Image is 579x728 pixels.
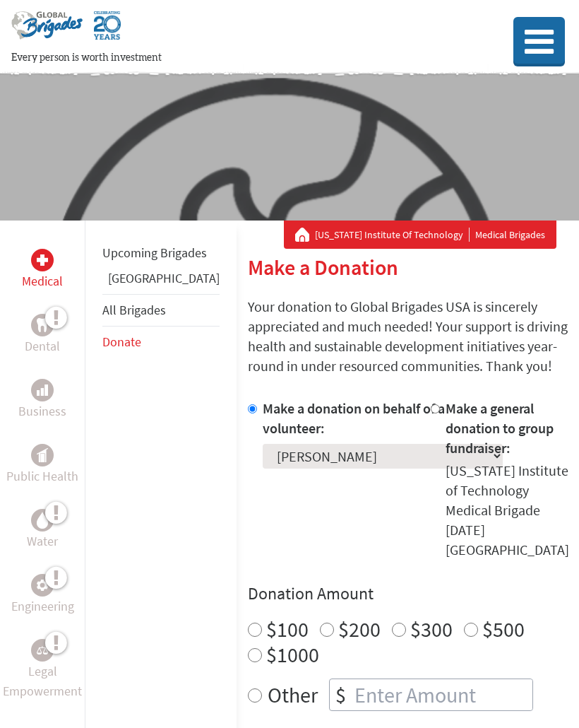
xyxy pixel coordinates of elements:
[338,616,381,642] label: $200
[37,384,48,396] img: Business
[37,318,48,331] img: Dental
[31,249,54,271] div: Medical
[22,271,63,291] p: Medical
[3,662,82,701] p: Legal Empowerment
[25,314,60,356] a: DentalDental
[248,582,568,605] h4: Donation Amount
[102,269,220,294] li: Guatemala
[31,444,54,466] div: Public Health
[6,444,78,486] a: Public HealthPublic Health
[446,399,554,457] label: Make a general donation to group fundraiser:
[446,461,569,560] div: [US_STATE] Institute of Technology Medical Brigade [DATE] [GEOGRAPHIC_DATA]
[37,512,48,528] img: Water
[11,11,83,51] img: Global Brigades Logo
[102,302,166,318] a: All Brigades
[108,270,220,286] a: [GEOGRAPHIC_DATA]
[25,336,60,356] p: Dental
[102,334,141,350] a: Donate
[248,254,568,280] h2: Make a Donation
[37,580,48,591] img: Engineering
[352,679,532,710] input: Enter Amount
[31,379,54,401] div: Business
[31,314,54,336] div: Dental
[11,597,74,616] p: Engineering
[248,297,568,376] p: Your donation to Global Brigades USA is sincerely appreciated and much needed! Your support is dr...
[22,249,63,291] a: MedicalMedical
[268,679,318,711] label: Other
[94,11,121,51] img: Global Brigades Celebrating 20 Years
[330,679,352,710] div: $
[410,616,453,642] label: $300
[11,574,74,616] a: EngineeringEngineering
[102,245,207,261] a: Upcoming Brigades
[6,466,78,486] p: Public Health
[31,509,54,532] div: Water
[266,616,309,642] label: $100
[102,294,220,327] li: All Brigades
[11,51,475,65] p: Every person is worth investment
[27,532,58,551] p: Water
[37,448,48,462] img: Public Health
[315,228,470,242] a: [US_STATE] Institute Of Technology
[3,639,82,701] a: Legal EmpowermentLegal Empowerment
[263,399,445,437] label: Make a donation on behalf of a volunteer:
[18,401,66,421] p: Business
[295,228,545,242] div: Medical Brigades
[102,327,220,358] li: Donate
[266,641,319,668] label: $1000
[482,616,525,642] label: $500
[102,237,220,269] li: Upcoming Brigades
[18,379,66,421] a: BusinessBusiness
[37,646,48,654] img: Legal Empowerment
[31,639,54,662] div: Legal Empowerment
[37,254,48,266] img: Medical
[31,574,54,597] div: Engineering
[27,509,58,551] a: WaterWater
